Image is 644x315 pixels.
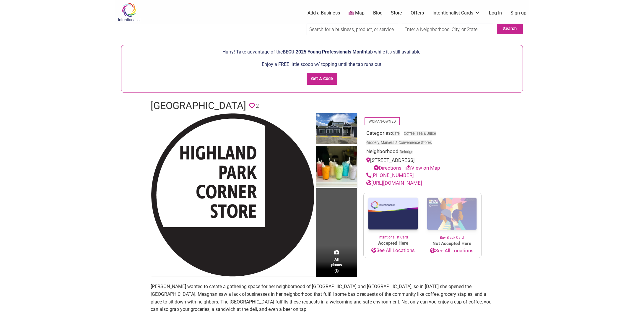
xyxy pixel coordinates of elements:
[373,10,383,16] a: Blog
[406,165,440,171] a: View on Map
[400,150,413,154] span: Delridge
[256,101,259,111] span: 2
[366,148,479,157] div: Neighborhood:
[151,99,246,113] h1: [GEOGRAPHIC_DATA]
[124,61,520,68] p: Enjoy a FREE little scoop w/ topping until the tab runs out!
[331,256,342,273] span: All photos (3)
[308,10,340,16] a: Add a Business
[124,48,520,56] p: Hurry! Take advantage of the tab while it's still available!
[422,193,481,235] img: Buy Black Card
[115,2,143,22] img: Intentionalist
[151,113,314,277] img: Highland Park Corner Store
[366,180,422,186] a: [URL][DOMAIN_NAME]
[316,113,357,146] img: Highland Park Corner Store
[316,146,357,189] img: Highland Park Corner Store
[489,10,502,16] a: Log In
[364,240,422,247] span: Accepted Here
[392,131,400,136] a: Cafe
[402,24,493,35] input: Enter a Neighborhood, City, or State
[369,119,396,124] a: Woman-Owned
[364,193,422,240] a: Intentionalist Card
[366,129,479,148] div: Categories:
[364,193,422,235] img: Intentionalist Card
[432,10,480,16] a: Intentionalist Cards
[411,10,424,16] a: Offers
[307,24,398,35] input: Search for a business, product, or service
[366,140,432,145] a: Grocery, Markets & Convenience Stores
[422,247,481,255] a: See All Locations
[366,157,479,172] div: [STREET_ADDRESS]
[366,172,414,178] a: [PHONE_NUMBER]
[422,240,481,247] span: Not Accepted Here
[151,284,471,297] span: [PERSON_NAME] wanted to create a gathering space for her neighborhood of [GEOGRAPHIC_DATA] and [G...
[307,73,338,85] input: Get A Code
[349,10,365,17] a: Map
[374,165,401,171] a: Directions
[497,24,523,34] button: Search
[283,49,366,55] span: BECU 2025 Young Professionals Month
[151,283,493,313] p: businesses in her neighborhood that fulfill some basic requests of the community like coffee, gro...
[404,131,436,136] a: Coffee, Tea & Juice
[510,10,526,16] a: Sign up
[364,247,422,254] a: See All Locations
[391,10,402,16] a: Store
[422,193,481,240] a: Buy Black Card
